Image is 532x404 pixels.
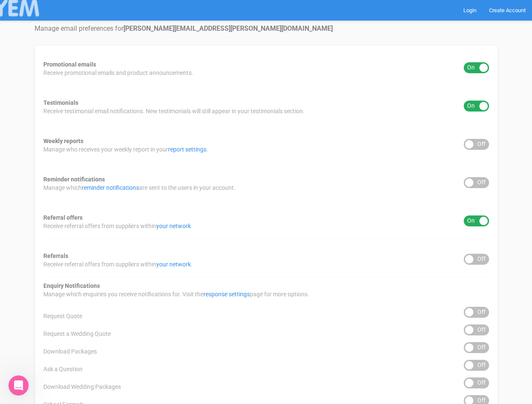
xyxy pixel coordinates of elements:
span: Receive referral offers from suppliers within . [43,260,192,268]
a: response settings [203,291,250,298]
span: Receive promotional emails and product announcements. [43,69,193,77]
strong: Promotional emails [43,61,96,68]
span: Manage which are sent to the users in your account. [43,183,235,192]
a: your network [156,223,191,229]
span: Manage who receives your weekly report in your . [43,145,208,154]
span: Receive testimonial email notifications. New testimonials will still appear in your testimonials ... [43,107,305,115]
strong: Testimonials [43,99,78,106]
span: Request a Wedding Quote [43,330,111,338]
iframe: Intercom live chat [8,375,29,396]
strong: Weekly reports [43,138,83,144]
strong: Referral offers [43,214,83,221]
span: Download Wedding Packages [43,383,121,391]
span: Ask a Question [43,365,83,373]
strong: Referrals [43,252,68,259]
span: Download Packages [43,347,97,356]
strong: Reminder notifications [43,176,105,183]
a: report settings [168,146,206,153]
span: Manage which enquiries you receive notifications for. Visit the page for more options. [43,290,309,298]
span: Request Quote [43,312,82,320]
a: your network [156,261,191,268]
strong: Enquiry Notifications [43,282,100,289]
a: reminder notifications [82,184,139,191]
strong: [PERSON_NAME][EMAIL_ADDRESS][PERSON_NAME][DOMAIN_NAME] [123,24,333,32]
span: Receive referral offers from suppliers within . [43,222,192,230]
h4: Manage email preferences for [35,25,498,32]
